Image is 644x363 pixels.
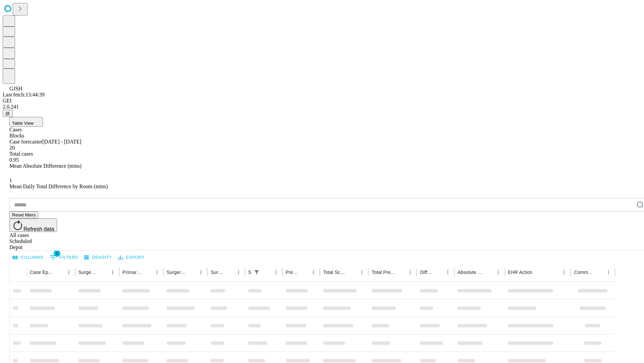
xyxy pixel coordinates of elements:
button: Sort [484,268,493,277]
button: Menu [234,268,243,277]
div: Absolute Difference [458,270,483,275]
div: 1 active filter [252,268,261,277]
button: Menu [108,268,117,277]
button: Sort [187,268,196,277]
span: Mean Daily Total Difference by Room (mins) [9,184,108,189]
button: Refresh data [9,218,57,232]
span: Total cases [9,151,33,157]
button: Menu [271,268,281,277]
div: Total Predicted Duration [372,270,396,275]
span: 1 [9,177,12,183]
button: Table View [9,117,43,127]
div: Total Scheduled Duration [323,270,347,275]
button: Show filters [252,268,261,277]
button: Sort [594,268,604,277]
button: Sort [533,268,542,277]
button: Menu [309,268,318,277]
div: Difference [420,270,433,275]
span: Last fetch: 13:44:39 [3,92,45,97]
button: Menu [604,268,613,277]
button: Menu [406,268,415,277]
button: Sort [396,268,406,277]
div: Case Epic Id [30,270,54,275]
button: Sort [143,268,152,277]
div: Scheduled In Room Duration [248,270,251,275]
button: @ [3,110,13,117]
span: 1 [54,250,60,257]
span: Table View [12,121,34,126]
span: Reset filters [12,212,36,217]
span: Mean Absolute Difference (mins) [9,163,82,169]
button: Show filters [48,252,80,263]
span: GJSH [9,86,22,91]
div: Comments [574,270,593,275]
span: Refresh data [23,226,54,232]
button: Menu [493,268,503,277]
span: 0.95 [9,157,19,163]
button: Sort [299,268,309,277]
span: @ [5,111,10,116]
button: Menu [64,268,73,277]
span: Case forecaster [9,139,42,145]
span: [DATE] - [DATE] [42,139,81,145]
div: 2.0.241 [3,104,641,110]
div: Primary Service [122,270,142,275]
button: Sort [99,268,108,277]
div: GEI [3,98,641,104]
button: Menu [357,268,367,277]
span: 20 [9,145,15,151]
div: Predicted In Room Duration [286,270,299,275]
button: Density [83,252,114,263]
button: Export [116,252,146,263]
button: Sort [262,268,271,277]
button: Menu [559,268,569,277]
button: Menu [196,268,206,277]
button: Select columns [11,252,45,263]
div: Surgeon Name [78,270,98,275]
button: Sort [224,268,234,277]
button: Sort [434,268,443,277]
button: Reset filters [9,211,38,218]
button: Sort [55,268,64,277]
button: Menu [443,268,452,277]
div: Surgery Date [211,270,224,275]
button: Menu [152,268,162,277]
div: Surgery Name [167,270,186,275]
div: EHR Action [508,270,532,275]
button: Sort [348,268,357,277]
